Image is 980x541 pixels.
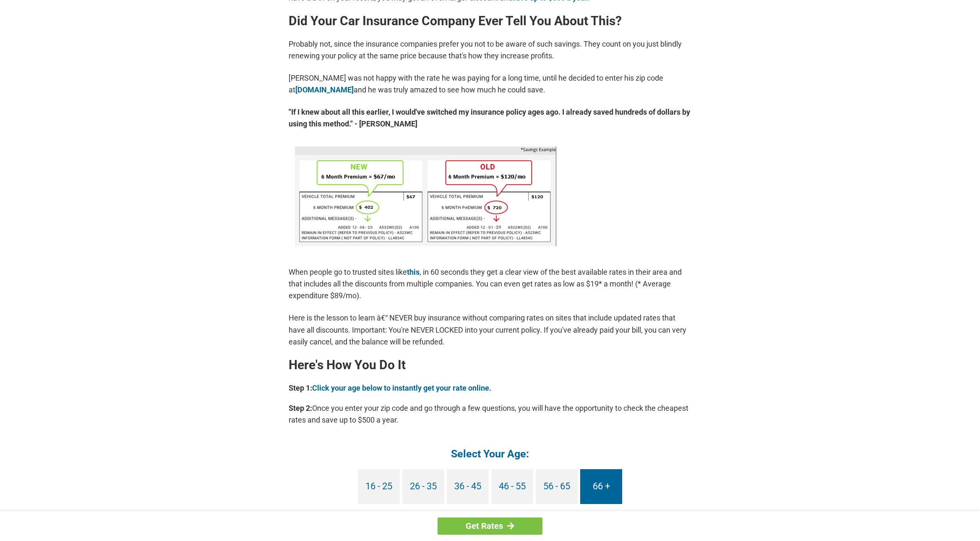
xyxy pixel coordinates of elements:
[289,402,691,426] p: Once you enter your zip code and go through a few questions, you will have the opportunity to che...
[295,85,354,94] a: [DOMAIN_NAME]
[295,147,556,246] img: savings
[447,469,489,504] a: 36 - 45
[402,469,444,504] a: 26 - 35
[289,106,691,130] strong: "If I knew about all this earlier, I would've switched my insurance policy ages ago. I already sa...
[580,469,622,504] a: 66 +
[289,447,691,461] h4: Select Your Age:
[289,14,691,28] h2: Did Your Car Insurance Company Ever Tell You About This?
[407,268,420,276] a: this
[491,469,533,504] a: 46 - 55
[289,266,691,302] p: When people go to trusted sites like , in 60 seconds they get a clear view of the best available ...
[438,517,542,535] a: Get Rates
[289,312,691,347] p: Here is the lesson to learn â€“ NEVER buy insurance without comparing rates on sites that include...
[289,404,312,412] b: Step 2:
[289,72,691,96] p: [PERSON_NAME] was not happy with the rate he was paying for a long time, until he decided to ente...
[536,469,578,504] a: 56 - 65
[358,469,400,504] a: 16 - 25
[289,38,691,62] p: Probably not, since the insurance companies prefer you not to be aware of such savings. They coun...
[289,358,691,372] h2: Here's How You Do It
[289,383,312,392] b: Step 1:
[312,383,491,392] a: Click your age below to instantly get your rate online.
